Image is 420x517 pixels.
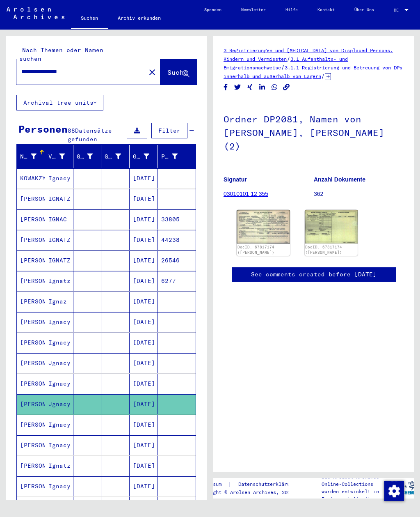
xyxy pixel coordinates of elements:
[224,47,393,62] a: 3 Registrierungen und [MEDICAL_DATA] von Displaced Persons, Kindern und Vermissten
[130,209,158,230] mat-cell: [DATE]
[68,127,75,134] span: 88
[17,250,45,271] mat-cell: [PERSON_NAME]
[321,72,325,80] span: /
[17,374,45,394] mat-cell: [PERSON_NAME]
[45,394,73,414] mat-cell: Jgnacy
[130,435,158,455] mat-cell: [DATE]
[130,476,158,496] mat-cell: [DATE]
[45,353,73,373] mat-cell: Jgnacy
[130,189,158,209] mat-cell: [DATE]
[158,271,196,291] mat-cell: 6277
[282,82,291,92] button: Copy link
[45,230,73,250] mat-cell: IGNATZ
[224,64,402,79] a: 3.1.1 Registrierung und Betreuung von DPs innerhalb und außerhalb von Lagern
[77,152,93,161] div: Geburtsname
[133,152,149,161] div: Geburtsdatum
[314,176,365,183] b: Anzahl Dokumente
[45,435,73,455] mat-cell: Ignacy
[322,473,389,488] p: Die Arolsen Archives Online-Collections
[17,292,45,312] mat-cell: [PERSON_NAME]
[18,122,68,136] div: Personen
[17,145,45,168] mat-header-cell: Nachname
[151,123,187,138] button: Filter
[161,150,188,163] div: Prisoner #
[17,497,45,517] mat-cell: [PERSON_NAME]
[130,333,158,353] mat-cell: [DATE]
[45,189,73,209] mat-cell: IGNATZ
[130,353,158,373] mat-cell: [DATE]
[251,270,377,279] a: See comments created before [DATE]
[158,209,196,230] mat-cell: 33805
[17,435,45,455] mat-cell: [PERSON_NAME]
[221,82,230,92] button: Share on Facebook
[144,64,160,80] button: Clear
[158,145,196,168] mat-header-cell: Prisoner #
[45,374,73,394] mat-cell: Ignacy
[130,250,158,271] mat-cell: [DATE]
[322,488,389,503] p: wurden entwickelt in Partnerschaft mit
[17,456,45,476] mat-cell: [PERSON_NAME]
[160,59,196,85] button: Suche
[305,245,342,255] a: DocID: 67817174 ([PERSON_NAME])
[130,168,158,188] mat-cell: [DATE]
[130,312,158,332] mat-cell: [DATE]
[224,191,268,197] a: 03010101 12 355
[130,230,158,250] mat-cell: [DATE]
[130,145,158,168] mat-header-cell: Geburtsdatum
[158,230,196,250] mat-cell: 44238
[105,150,131,163] div: Geburt‏
[196,489,306,496] p: Copyright © Arolsen Archives, 2021
[7,7,64,19] img: Arolsen_neg.svg
[224,176,247,183] b: Signatur
[73,145,102,168] mat-header-cell: Geburtsname
[17,476,45,496] mat-cell: [PERSON_NAME]
[45,292,73,312] mat-cell: Ignaz
[17,394,45,414] mat-cell: [PERSON_NAME]
[258,82,267,92] button: Share on LinkedIn
[16,95,103,110] button: Archival tree units
[384,481,404,501] div: Zustimmung ändern
[130,394,158,414] mat-cell: [DATE]
[20,152,37,161] div: Nachname
[45,456,73,476] mat-cell: Ignatz
[158,127,180,134] span: Filter
[167,68,188,76] span: Suche
[233,82,242,92] button: Share on Twitter
[45,312,73,332] mat-cell: Ignacy
[19,46,103,62] mat-label: Nach Themen oder Namen suchen
[314,190,404,198] p: 362
[130,415,158,435] mat-cell: [DATE]
[71,8,108,30] a: Suchen
[45,497,73,517] mat-cell: Igancy
[130,497,158,517] mat-cell: [DATE]
[237,245,274,255] a: DocID: 67817174 ([PERSON_NAME])
[232,480,306,489] a: Datenschutzerklärung
[384,481,404,501] img: Zustimmung ändern
[130,292,158,312] mat-cell: [DATE]
[17,209,45,230] mat-cell: [PERSON_NAME]
[17,312,45,332] mat-cell: [PERSON_NAME]
[17,353,45,373] mat-cell: [PERSON_NAME]
[45,271,73,291] mat-cell: Ignatz
[270,82,279,92] button: Share on WhatsApp
[17,230,45,250] mat-cell: [PERSON_NAME]
[305,210,358,243] img: 002.jpg
[17,189,45,209] mat-cell: [PERSON_NAME]
[48,152,65,161] div: Vorname
[20,150,47,163] div: Nachname
[147,67,157,77] mat-icon: close
[130,456,158,476] mat-cell: [DATE]
[105,152,121,161] div: Geburt‏
[287,55,290,62] span: /
[17,168,45,188] mat-cell: KOWAKZYK
[196,480,306,489] div: |
[246,82,254,92] button: Share on Xing
[48,150,75,163] div: Vorname
[130,271,158,291] mat-cell: [DATE]
[133,150,160,163] div: Geburtsdatum
[45,209,73,230] mat-cell: IGNAC
[224,100,404,163] h1: Ordner DP2081, Namen von [PERSON_NAME], [PERSON_NAME] (2)
[394,8,403,12] span: DE
[237,210,290,244] img: 001.jpg
[17,415,45,435] mat-cell: [PERSON_NAME]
